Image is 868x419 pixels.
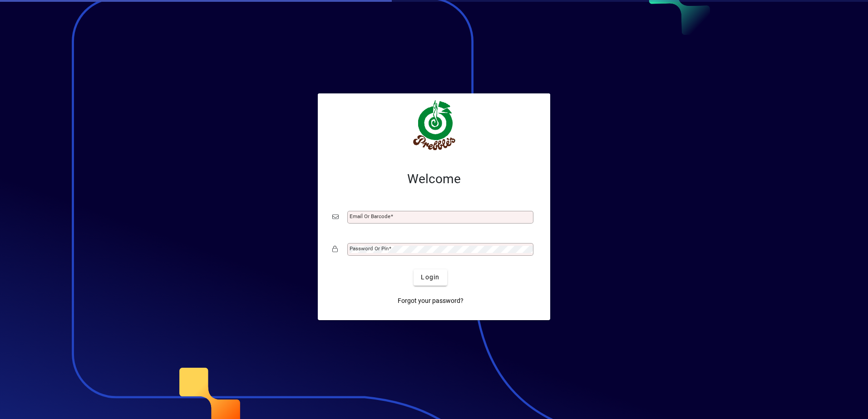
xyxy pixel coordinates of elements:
span: Forgot your password? [398,296,464,306]
a: Forgot your password? [394,293,467,309]
button: Login [414,269,447,286]
mat-label: Email or Barcode [350,213,390,219]
h2: Welcome [332,171,536,187]
mat-label: Password or Pin [350,245,389,252]
span: Login [421,273,439,282]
